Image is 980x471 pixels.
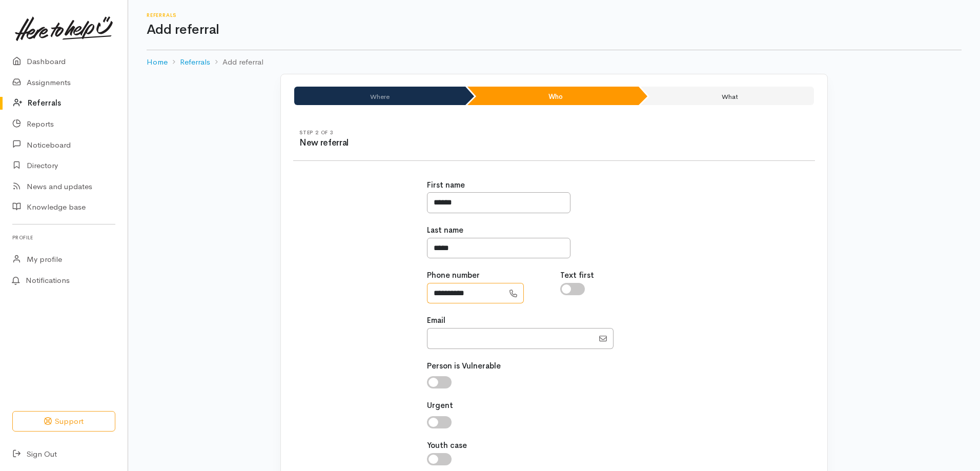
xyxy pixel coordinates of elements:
button: Support [12,411,115,432]
label: Person is Vulnerable [427,360,501,372]
label: Youth case [427,440,467,452]
h6: Step 2 of 3 [299,130,554,135]
h6: Profile [12,231,115,244]
a: Home [147,56,168,68]
li: Where [294,87,465,105]
a: Referrals [180,56,210,68]
nav: breadcrumb [147,50,962,74]
h1: Add referral [147,23,962,37]
label: Phone number [427,270,480,281]
label: Email [427,315,445,326]
h6: Referrals [147,12,962,18]
li: Add referral [210,56,263,68]
li: What [641,87,814,105]
li: Who [467,87,639,105]
label: Text first [560,270,594,281]
h3: New referral [299,138,554,148]
label: First name [427,179,465,191]
label: Last name [427,224,463,236]
label: Urgent [427,400,453,412]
